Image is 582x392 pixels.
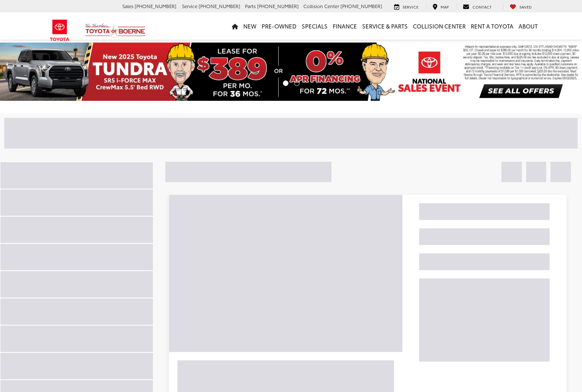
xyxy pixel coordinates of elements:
[122,3,133,9] span: Sales
[340,3,382,9] span: [PHONE_NUMBER]
[410,12,468,40] a: Collision Center
[241,12,259,40] a: New
[44,17,76,44] img: Toyota
[257,3,299,9] span: [PHONE_NUMBER]
[519,4,532,9] span: Saved
[229,12,241,40] a: Home
[259,12,299,40] a: Pre-Owned
[516,12,540,40] a: About
[456,3,498,10] a: Contact
[473,4,492,9] span: Contact
[426,3,455,10] a: Map
[135,3,176,9] span: [PHONE_NUMBER]
[303,3,339,9] span: Collision Center
[503,3,538,10] a: My Saved Vehicles
[403,4,418,9] span: Service
[330,12,360,40] a: Finance
[245,3,256,9] span: Parts
[199,3,240,9] span: [PHONE_NUMBER]
[388,3,425,10] a: Service
[360,12,410,40] a: Service & Parts: Opens in a new tab
[441,4,449,9] span: Map
[85,23,146,38] img: Vic Vaughan Toyota of Boerne
[468,12,516,40] a: Rent a Toyota
[182,3,197,9] span: Service
[299,12,330,40] a: Specials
